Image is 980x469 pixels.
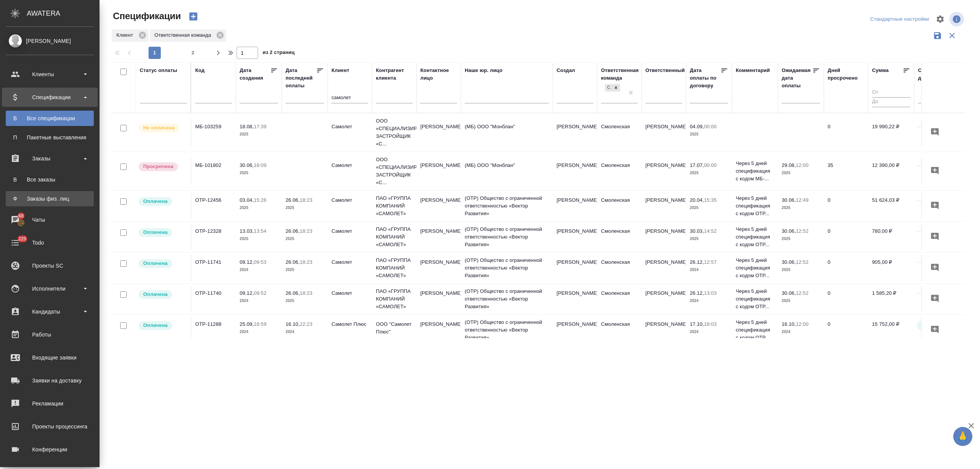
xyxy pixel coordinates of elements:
p: 30.06, [782,228,796,234]
a: Рекламации [2,394,98,413]
p: 30.06, [240,162,254,168]
div: Заказы [6,153,94,164]
span: 🙏 [956,428,969,444]
div: Все заказы [10,176,90,183]
td: [PERSON_NAME] [642,255,686,281]
td: 0 [824,286,868,312]
div: Todo [6,237,94,248]
td: Смоленская [597,158,642,185]
p: Через 5 дней спецификация с кодом OTP... [736,226,774,248]
p: 12:57 [704,259,717,265]
p: Самолет [332,123,368,131]
div: Клиент [332,67,349,74]
p: 14:52 [704,228,717,234]
a: Работы [2,325,98,344]
p: 2025 [286,204,324,212]
div: Все спецификации [10,114,90,122]
a: ППакетные выставления [6,130,94,145]
p: ПАО «ГРУППА КОМПАНИЙ «САМОЛЕТ» [376,226,413,248]
td: [PERSON_NAME] [553,286,597,312]
div: Заявки на доставку [6,375,94,386]
p: 2025 [240,235,278,243]
button: Сбросить фильтры [945,28,959,43]
p: Оплачена [143,260,168,267]
p: 13:03 [704,290,717,296]
td: 780,00 ₽ [868,224,914,250]
p: Оплачена [143,291,168,298]
td: [PERSON_NAME] [416,119,461,146]
td: [PERSON_NAME] [553,193,597,219]
td: 0 [824,193,868,219]
p: Самолет [332,227,368,235]
p: 26.12, [690,290,704,296]
div: AWATERA [27,6,100,21]
p: 30.06, [782,259,796,265]
input: До [872,97,910,107]
td: [PERSON_NAME] [553,255,597,281]
td: Смоленская [597,317,642,343]
td: [PERSON_NAME] [642,119,686,146]
td: Смоленская [597,224,642,250]
td: 0 [824,317,868,343]
p: Оплачена [143,198,168,205]
td: [PERSON_NAME] [416,255,461,281]
p: 30.03, [690,228,704,234]
p: ПАО «ГРУППА КОМПАНИЙ «САМОЛЕТ» [376,194,413,217]
p: 2025 [286,235,324,243]
td: [PERSON_NAME] [642,286,686,312]
td: 905,00 ₽ [868,255,914,281]
p: 26.12, [690,259,704,265]
td: (МБ) ООО "Монблан" [461,158,553,185]
p: 2024 [240,266,278,274]
div: Создал [557,67,575,74]
p: 2024 [690,266,728,274]
p: Самолет Плюс [332,320,368,328]
div: Дата последней оплаты [286,67,316,90]
p: 2024 [240,328,278,336]
td: [PERSON_NAME] [416,224,461,250]
p: 2025 [782,235,820,243]
div: Проекты SC [6,260,94,271]
a: Входящие заявки [2,348,98,367]
td: [PERSON_NAME] [642,158,686,185]
td: [PERSON_NAME] [642,317,686,343]
td: 0 [824,255,868,281]
td: Смоленская [597,286,642,312]
button: Создать [184,10,203,23]
td: [PERSON_NAME] [416,158,461,185]
p: 09.12, [240,259,254,265]
td: 35 [824,158,868,185]
p: Через 5 дней спецификация с кодом OTP... [736,257,774,279]
div: Дней просрочено [828,67,864,82]
p: 18:03 [704,321,717,327]
p: 2025 [240,169,278,177]
div: Проекты процессинга [6,421,94,432]
div: Ответственная команда [150,29,227,42]
p: ООО «СПЕЦИАЛИЗИРОВАННЫЙ ЗАСТРОЙЩИК «С... [376,156,413,186]
p: 16:59 [254,321,266,327]
p: 2024 [782,328,820,336]
td: [PERSON_NAME] [642,193,686,219]
p: ООО «СПЕЦИАЛИЗИРОВАННЫЙ ЗАСТРОЙЩИК «С... [376,117,413,148]
p: 26.06, [286,259,300,265]
td: МБ-101802 [191,158,236,185]
div: Спецификации [6,92,94,103]
p: 2025 [240,131,278,138]
div: split button [868,13,931,25]
p: 2025 [690,131,728,138]
div: Статус оплаты [140,67,177,74]
span: 2 [187,49,199,57]
td: [PERSON_NAME] [553,224,597,250]
div: Ответственная команда [601,67,639,82]
p: 13:54 [254,228,266,234]
td: 12 390,00 ₽ [868,158,914,185]
p: 18:23 [300,259,312,265]
span: из 2 страниц [263,48,295,59]
p: 2025 [286,297,324,305]
p: 12:00 [796,321,808,327]
p: 2024 [286,328,324,336]
p: Ответственная команда [155,31,214,39]
div: Сумма [872,67,889,74]
div: Чаты [6,214,94,226]
div: Исполнители [6,283,94,294]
